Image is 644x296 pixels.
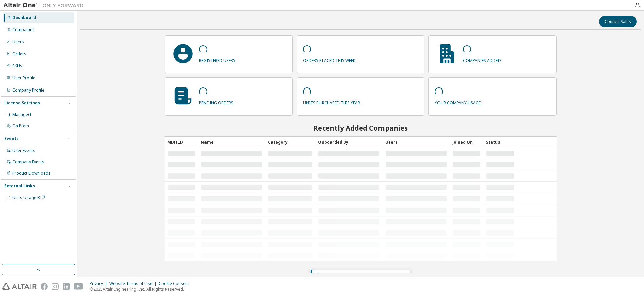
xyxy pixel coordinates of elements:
[3,2,87,9] img: Altair One
[452,137,481,147] div: Joined On
[599,16,637,27] button: Contact Sales
[199,56,235,63] p: registered users
[109,281,159,286] div: Website Terms of Use
[12,75,35,81] div: User Profile
[159,281,193,286] div: Cookie Consent
[486,137,514,147] div: Status
[12,63,22,69] div: SKUs
[199,98,233,106] p: pending orders
[12,39,24,45] div: Users
[2,283,37,290] img: altair_logo.svg
[167,137,195,147] div: MDH ID
[63,283,70,290] img: linkedin.svg
[12,27,35,33] div: Companies
[385,137,447,147] div: Users
[303,98,360,106] p: units purchased this year
[12,195,45,200] span: Units Usage BI
[90,281,109,286] div: Privacy
[12,159,44,165] div: Company Events
[90,286,193,292] p: © 2025 Altair Engineering, Inc. All Rights Reserved.
[12,51,26,57] div: Orders
[318,137,380,147] div: Onboarded By
[52,283,59,290] img: instagram.svg
[268,137,313,147] div: Category
[326,273,406,279] span: To view your click
[463,56,501,63] p: companies added
[41,283,48,290] img: facebook.svg
[12,112,31,117] div: Managed
[12,123,29,129] div: On Prem
[12,171,51,176] div: Product Downloads
[303,56,355,63] p: orders placed this week
[4,136,19,141] div: Events
[398,273,406,279] a: here
[4,100,40,106] div: License Settings
[350,273,389,279] em: Marketplace orders
[4,183,35,189] div: External Links
[12,87,44,93] div: Company Profile
[165,124,557,132] h2: Recently Added Companies
[201,137,262,147] div: Name
[12,15,36,20] div: Dashboard
[12,148,35,153] div: User Events
[435,98,481,106] p: your company usage
[74,283,83,290] img: youtube.svg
